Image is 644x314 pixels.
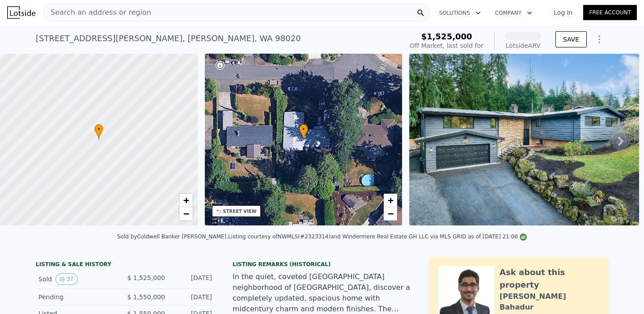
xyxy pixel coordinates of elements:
span: $ 1,550,000 [127,293,165,301]
div: • [299,124,308,140]
div: [DATE] [172,293,212,301]
img: Sale: 127226335 Parcel: 103665551 [409,54,639,225]
div: Lotside ARV [505,41,541,50]
span: + [183,195,189,206]
span: − [388,208,394,219]
div: Pending [38,293,118,301]
a: Zoom out [384,207,397,221]
div: [STREET_ADDRESS][PERSON_NAME] , [PERSON_NAME] , WA 98020 [36,32,301,45]
div: Listing Remarks (Historical) [233,261,411,268]
div: [PERSON_NAME] Bahadur [500,291,599,313]
div: Sold by Coldwell Banker [PERSON_NAME] . [117,233,228,240]
span: $1,525,000 [421,32,472,41]
button: Company [488,5,539,21]
div: • [94,124,103,140]
div: Ask about this property [500,266,599,291]
div: Sold [38,273,118,285]
a: Zoom in [384,194,397,207]
button: Show Options [590,30,608,48]
span: $ 1,525,000 [127,274,165,281]
div: Off Market, last sold for [410,41,483,50]
img: Lotside [7,6,35,19]
div: [DATE] [172,273,212,285]
span: Search an address or region [43,7,151,18]
a: Zoom out [179,207,193,221]
span: + [388,195,394,206]
span: • [94,125,103,133]
div: STREET VIEW [223,208,257,215]
span: − [183,208,189,219]
a: Zoom in [179,194,193,207]
a: Free Account [583,5,637,20]
a: Log In [543,8,583,17]
button: SAVE [555,31,587,47]
button: View historical data [55,273,77,285]
button: Solutions [432,5,488,21]
img: NWMLS Logo [520,233,527,241]
div: Listing courtesy of NWMLS (#2323314) and Windermere Real Estate GH LLC via MLS GRID as of [DATE] ... [228,233,527,240]
span: • [299,125,308,133]
div: LISTING & SALE HISTORY [36,261,215,270]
